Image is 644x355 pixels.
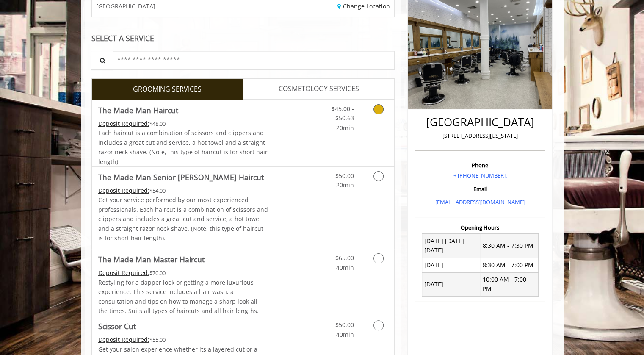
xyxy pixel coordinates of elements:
a: Change Location [337,2,390,10]
span: $50.00 [335,172,354,180]
p: Get your service performed by our most experienced professionals. Each haircut is a combination o... [98,195,268,243]
h3: Phone [417,162,543,168]
div: $55.00 [98,335,268,344]
td: 10:00 AM - 7:00 PM [480,272,539,297]
span: $45.00 - $50.63 [331,105,354,122]
div: $70.00 [98,268,268,277]
span: Restyling for a dapper look or getting a more luxurious experience. This service includes a hair ... [98,278,259,315]
span: GROOMING SERVICES [133,84,202,95]
td: [DATE] [422,258,480,272]
b: The Made Man Haircut [98,104,178,116]
span: $50.00 [335,321,354,329]
span: This service needs some Advance to be paid before we block your appointment [98,336,149,344]
span: 20min [336,181,354,189]
span: This service needs some Advance to be paid before we block your appointment [98,269,149,277]
div: $54.00 [98,186,268,195]
span: [GEOGRAPHIC_DATA] [96,3,155,9]
span: 20min [336,124,354,132]
td: 8:30 AM - 7:30 PM [480,234,539,258]
div: $48.00 [98,119,268,128]
td: [DATE] [422,272,480,297]
td: [DATE] [DATE] [DATE] [422,234,480,258]
a: [EMAIL_ADDRESS][DOMAIN_NAME] [435,198,525,206]
span: 40min [336,330,354,338]
a: + [PHONE_NUMBER]. [453,172,507,179]
span: This service needs some Advance to be paid before we block your appointment [98,186,149,194]
b: Scissor Cut [98,320,136,332]
b: The Made Man Master Haircut [98,253,205,265]
span: This service needs some Advance to be paid before we block your appointment [98,119,149,128]
h3: Opening Hours [415,225,545,230]
span: COSMETOLOGY SERVICES [279,83,359,94]
b: The Made Man Senior [PERSON_NAME] Haircut [98,171,264,183]
div: SELECT A SERVICE [91,34,395,42]
span: 40min [336,263,354,272]
button: Service Search [91,51,113,70]
p: [STREET_ADDRESS][US_STATE] [417,131,543,140]
td: 8:30 AM - 7:00 PM [480,258,539,272]
span: Each haircut is a combination of scissors and clippers and includes a great cut and service, a ho... [98,129,268,165]
h3: Email [417,186,543,192]
span: $65.00 [335,254,354,262]
h2: [GEOGRAPHIC_DATA] [417,116,543,128]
